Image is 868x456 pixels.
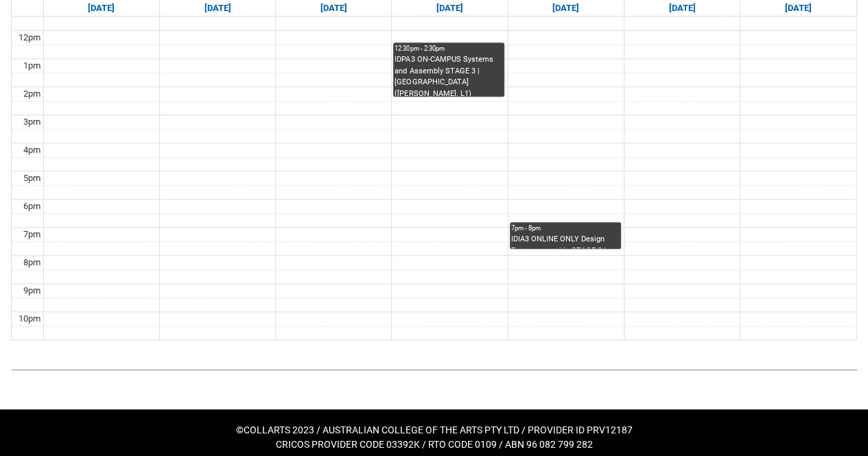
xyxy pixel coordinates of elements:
[16,312,43,326] div: 10pm
[511,234,620,248] div: IDIA3 ONLINE ONLY Design Entrepreneurship STAGE 3 | Online | [PERSON_NAME]
[21,59,43,73] div: 1pm
[395,44,503,53] div: 12:30pm - 2:30pm
[395,54,503,96] div: IDPA3 ON-CAMPUS Systems and Assembly STAGE 3 | [GEOGRAPHIC_DATA] ([PERSON_NAME]. L1) (capacity x2...
[21,115,43,129] div: 3pm
[21,200,43,213] div: 6pm
[21,87,43,101] div: 2pm
[21,256,43,269] div: 8pm
[511,224,620,233] div: 7pm - 8pm
[16,31,43,45] div: 12pm
[21,143,43,157] div: 4pm
[21,284,43,298] div: 9pm
[21,171,43,185] div: 5pm
[11,362,857,376] img: REDU_GREY_LINE
[21,228,43,241] div: 7pm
